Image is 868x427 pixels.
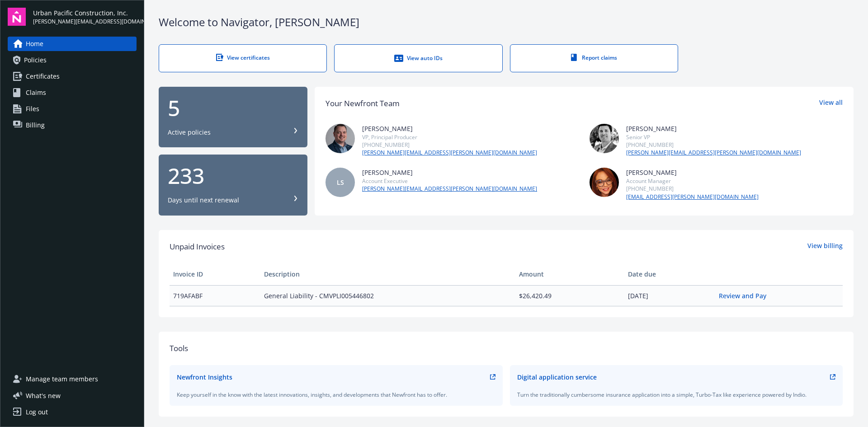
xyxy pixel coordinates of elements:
button: Urban Pacific Construction, Inc.[PERSON_NAME][EMAIL_ADDRESS][DOMAIN_NAME] [33,8,137,26]
div: [PERSON_NAME] [362,124,537,133]
a: Review and Pay [719,291,774,300]
div: [PHONE_NUMBER] [626,185,759,192]
div: Welcome to Navigator , [PERSON_NAME] [159,14,854,30]
a: View all [819,98,843,109]
span: General Liability - CMVPLI005446802 [264,291,511,300]
img: photo [590,168,619,197]
span: Policies [24,53,47,67]
div: View certificates [177,54,308,61]
div: [PHONE_NUMBER] [626,141,801,149]
a: [EMAIL_ADDRESS][PERSON_NAME][DOMAIN_NAME] [626,193,759,201]
div: Report claims [528,54,660,61]
span: Urban Pacific Construction, Inc. [33,8,137,18]
div: View auto IDs [353,54,484,63]
div: Account Executive [362,177,537,185]
a: Billing [8,118,137,132]
span: Home [26,37,43,51]
span: LS [337,178,344,187]
div: [PHONE_NUMBER] [362,141,537,149]
a: Certificates [8,69,137,84]
a: View certificates [159,44,327,72]
a: [PERSON_NAME][EMAIL_ADDRESS][PERSON_NAME][DOMAIN_NAME] [362,149,537,157]
a: Policies [8,53,137,67]
a: Claims [8,85,137,100]
div: Senior VP [626,133,801,141]
button: 5Active policies [159,87,307,148]
div: [PERSON_NAME] [362,168,537,177]
a: Files [8,102,137,116]
div: Your Newfront Team [325,98,400,109]
a: View auto IDs [334,44,502,72]
a: [PERSON_NAME][EMAIL_ADDRESS][PERSON_NAME][DOMAIN_NAME] [362,185,537,193]
th: Invoice ID [170,263,260,285]
button: What's new [8,391,75,400]
th: Amount [515,263,624,285]
span: Unpaid Invoices [170,241,225,253]
img: photo [325,124,355,153]
div: Account Manager [626,177,759,185]
span: Claims [26,85,46,100]
div: Newfront Insights [177,372,232,382]
div: Tools [170,343,843,354]
a: View billing [807,241,843,253]
span: Manage team members [26,372,98,386]
div: Digital application service [517,372,597,382]
a: Report claims [510,44,678,72]
button: 233Days until next renewal [159,155,307,216]
span: [PERSON_NAME][EMAIL_ADDRESS][DOMAIN_NAME] [33,18,137,26]
div: Keep yourself in the know with the latest innovations, insights, and developments that Newfront h... [177,391,495,399]
span: What ' s new [26,391,61,400]
img: navigator-logo.svg [8,8,26,26]
a: [PERSON_NAME][EMAIL_ADDRESS][PERSON_NAME][DOMAIN_NAME] [626,149,801,157]
th: Description [260,263,515,285]
img: photo [590,124,619,153]
div: 5 [168,97,298,119]
span: Certificates [26,69,60,84]
td: 719AFABF [170,285,260,306]
span: Files [26,102,39,116]
div: Turn the traditionally cumbersome insurance application into a simple, Turbo-Tax like experience ... [517,391,836,399]
th: Date due [624,263,715,285]
div: [PERSON_NAME] [626,168,759,177]
td: [DATE] [624,285,715,306]
div: Days until next renewal [168,196,239,205]
td: $26,420.49 [515,285,624,306]
div: Log out [26,405,48,419]
div: Active policies [168,128,211,137]
a: Home [8,37,137,51]
div: VP, Principal Producer [362,133,537,141]
div: [PERSON_NAME] [626,124,801,133]
a: Manage team members [8,372,137,386]
div: 233 [168,165,298,187]
span: Billing [26,118,45,132]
